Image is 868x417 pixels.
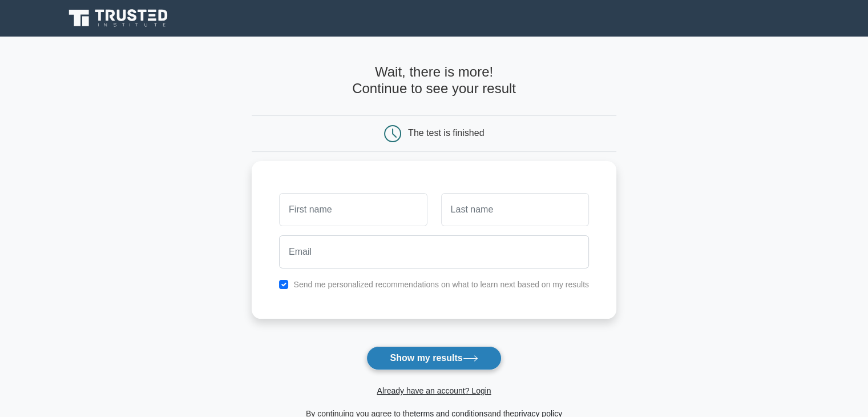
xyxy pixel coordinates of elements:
[441,193,589,226] input: Last name
[408,128,484,138] div: The test is finished
[252,64,616,97] h4: Wait, there is more! Continue to see your result
[279,193,427,226] input: First name
[366,346,501,370] button: Show my results
[279,235,589,268] input: Email
[377,386,491,395] a: Already have an account? Login
[293,280,589,289] label: Send me personalized recommendations on what to learn next based on my results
